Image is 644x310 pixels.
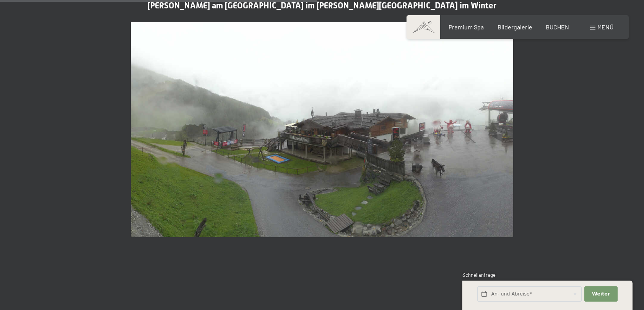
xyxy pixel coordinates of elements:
[449,23,484,31] a: Premium Spa
[592,291,610,297] span: Weiter
[148,1,496,10] span: [PERSON_NAME] am [GEOGRAPHIC_DATA] im [PERSON_NAME][GEOGRAPHIC_DATA] im Winter
[498,23,532,31] a: Bildergalerie
[546,23,569,31] a: BUCHEN
[597,23,613,31] span: Menü
[584,286,617,302] button: Weiter
[131,22,513,237] img: Klausiland am Klausberg - Familienpark im sommer - Ski Resort im Winter
[462,272,496,278] span: Schnellanfrage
